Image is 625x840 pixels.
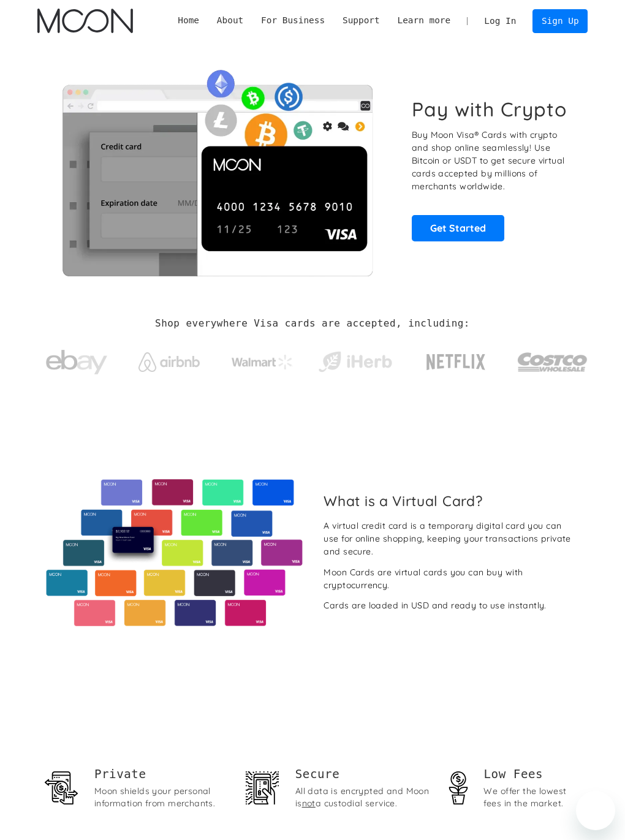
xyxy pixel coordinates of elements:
a: Get Started [412,215,505,241]
div: About [208,14,252,28]
a: Home [169,14,208,28]
img: Privacy [45,771,78,804]
a: Log In [475,10,525,32]
img: Moon Cards let you spend your crypto anywhere Visa is accepted. [37,62,397,276]
div: Learn more [388,14,460,28]
div: Support [334,14,389,28]
h1: Private [94,766,229,783]
div: Moon Cards are virtual cards you can buy with cryptocurrency. [324,566,578,592]
a: Airbnb [131,340,209,377]
img: Costco [517,342,588,382]
img: Walmart [232,355,293,369]
img: Netflix [425,347,487,377]
h2: What is a Virtual Card? [324,493,578,510]
div: Learn more [397,14,450,28]
a: Netflix [409,335,502,384]
img: Security [246,771,279,804]
span: not [302,798,316,809]
h1: Pay with Crypto [412,97,567,121]
a: home [37,9,133,33]
h1: Low Fees [483,766,580,783]
img: ebay [46,343,107,382]
div: A virtual credit card is a temporary digital card you can use for online shopping, keeping your t... [324,520,578,558]
h2: Shop everywhere Visa cards are accepted, including: [155,317,470,329]
a: Walmart [223,342,301,376]
div: We offer the lowest fees in the market. [483,785,580,809]
h2: Secure [295,766,430,783]
a: Costco [517,330,588,388]
iframe: Button to launch messaging window [576,791,615,830]
div: Support [343,14,380,28]
div: Cards are loaded in USD and ready to use instantly. [324,599,546,612]
img: iHerb [316,349,395,376]
div: For Business [252,14,334,28]
div: Moon shields your personal information from merchants. [94,785,229,809]
div: For Business [261,14,325,28]
a: iHerb [316,336,395,382]
a: Sign Up [532,9,588,33]
div: All data is encrypted and Moon is a custodial service. [295,785,430,809]
img: Virtual cards from Moon [45,479,304,626]
img: Money stewardship [442,771,475,804]
div: About [217,14,243,28]
a: ebay [37,331,116,388]
img: Airbnb [138,352,200,371]
img: Moon Logo [37,9,133,33]
p: Buy Moon Visa® Cards with crypto and shop online seamlessly! Use Bitcoin or USDT to get secure vi... [412,129,576,193]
